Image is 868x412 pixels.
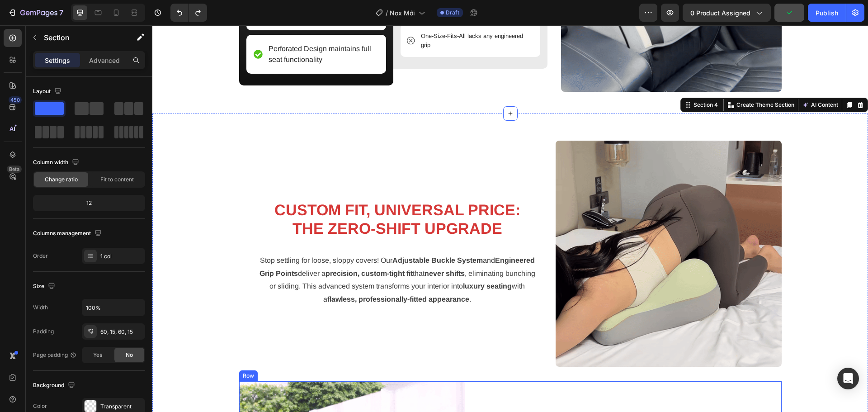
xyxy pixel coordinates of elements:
strong: precision, custom-tight fit [173,244,260,252]
strong: never shifts [272,244,312,252]
div: Order [33,252,48,260]
div: 12 [35,197,143,209]
span: Nox Mới [390,8,415,18]
span: No [126,351,133,359]
span: Yes [93,351,102,359]
div: Undo/Redo [170,4,207,22]
strong: flawless, professionally-fitted appearance [175,270,317,278]
div: Transparent [100,403,143,411]
div: Open Intercom Messenger [837,368,859,389]
div: Padding [33,327,54,336]
span: / [386,8,388,18]
p: Stop settling for loose, sloppy covers! Our and deliver a that , eliminating bunching or sliding.... [106,229,384,281]
div: Layout [33,85,63,98]
div: Width [33,303,48,312]
div: Size [33,280,57,293]
div: Page padding [33,351,77,359]
button: Publish [808,4,846,22]
p: Advanced [89,56,120,65]
strong: Engineered Grip Points [107,231,382,252]
span: Draft [446,9,459,17]
div: Columns management [33,227,104,240]
iframe: Design area [152,25,868,412]
strong: luxury seating [311,257,359,265]
button: AI Content [648,74,688,85]
span: Change ratio [45,175,78,184]
div: Color [33,402,47,410]
p: Create Theme Section [584,76,642,84]
div: 1 col [100,252,143,260]
strong: CUSTOM FIT, UNIVERSAL PRICE: THE ZERO-SHIFT UPGRADE [122,176,368,212]
div: Beta [7,166,22,173]
strong: Adjustable Buckle System [240,231,330,239]
div: 60, 15, 60, 15 [100,328,143,336]
button: 0 product assigned [683,4,771,22]
div: Background [33,379,77,392]
span: 0 product assigned [690,8,750,18]
div: Publish [816,8,838,18]
div: Column width [33,156,81,169]
p: 7 [59,7,63,18]
div: Section 4 [539,76,567,84]
input: Auto [82,299,145,316]
div: Row [89,346,104,355]
div: 450 [9,96,22,104]
button: 7 [4,4,67,22]
img: Alt Image [403,115,629,341]
p: Section [44,32,118,43]
span: Fit to content [100,175,134,184]
p: Settings [45,56,70,65]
